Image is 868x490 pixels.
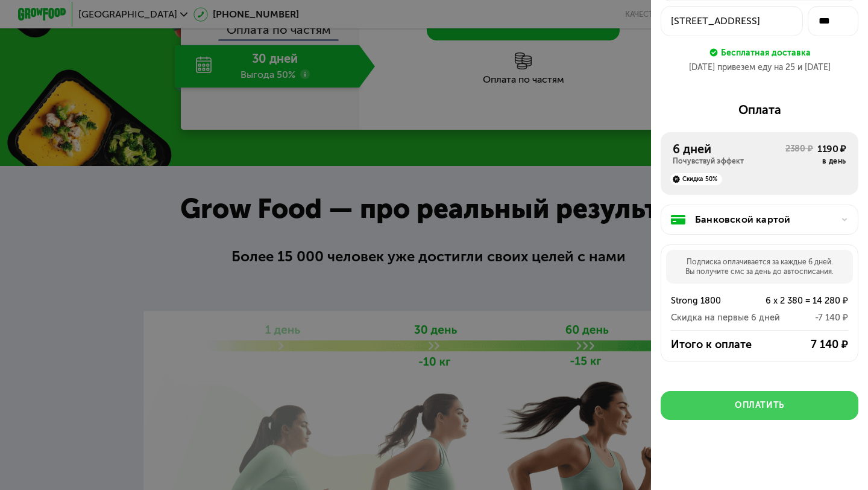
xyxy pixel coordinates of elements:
[721,46,811,59] div: Бесплатная доставка
[661,391,858,420] button: Оплатить
[742,293,848,308] div: 6 x 2 380 = 14 280 ₽
[673,156,785,166] div: Почувствуй эффект
[817,156,846,166] div: в день
[780,310,848,325] div: -7 140 ₽
[671,337,769,352] div: Итого к оплате
[673,142,785,156] div: 6 дней
[769,337,848,352] div: 7 140 ₽
[695,212,834,227] div: Банковской картой
[661,103,858,117] div: Оплата
[735,399,784,412] div: Оплатить
[661,6,803,36] button: [STREET_ADDRESS]
[671,14,793,28] div: [STREET_ADDRESS]
[671,293,742,308] div: Strong 1800
[661,62,858,74] div: [DATE] привезем еду на 25 и [DATE]
[670,173,722,185] div: Скидка 50%
[666,250,853,284] div: Подписка оплачивается за каждые 6 дней. Вы получите смс за день до автосписания.
[817,142,846,156] div: 1190 ₽
[671,310,780,325] div: Скидка на первые 6 дней
[785,143,813,166] div: 2380 ₽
